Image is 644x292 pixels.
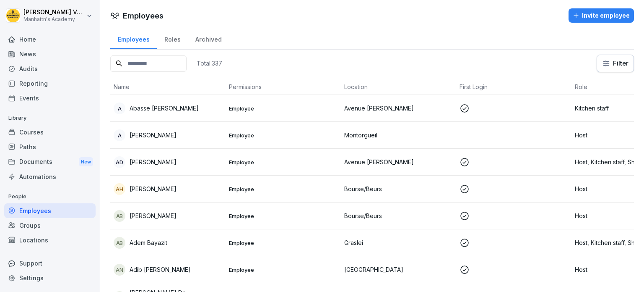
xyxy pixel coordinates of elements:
div: A [114,103,125,114]
a: Archived [188,28,229,49]
h1: Employees [123,10,164,21]
button: Filter [597,55,634,72]
p: [PERSON_NAME] [130,131,177,139]
p: Adib [PERSON_NAME] [130,265,191,274]
div: ah [114,183,125,195]
a: DocumentsNew [4,154,96,170]
a: Automations [4,169,96,184]
p: [PERSON_NAME] Vanderbeken [23,9,85,16]
div: Support [4,256,96,271]
div: AB [114,210,125,222]
p: Bourse/Beurs [344,211,453,220]
p: Employee [229,132,338,139]
p: [PERSON_NAME] [130,158,177,166]
a: Settings [4,271,96,285]
a: Locations [4,233,96,247]
a: Courses [4,125,96,139]
p: People [4,190,96,203]
div: Filter [602,59,628,68]
div: AN [114,264,125,276]
a: Roles [157,28,188,49]
a: Employees [4,203,96,218]
a: Employees [110,28,157,49]
p: Avenue [PERSON_NAME] [344,104,453,113]
a: Events [4,91,96,105]
th: First Login [456,79,571,95]
p: [PERSON_NAME] [130,184,177,193]
p: Employee [229,266,338,274]
p: Avenue [PERSON_NAME] [344,158,453,166]
th: Location [341,79,456,95]
a: Paths [4,139,96,154]
a: Reporting [4,76,96,91]
div: Documents [4,154,96,170]
p: Manhattn's Academy [23,16,85,22]
p: Graslei [344,238,453,247]
p: Total: 337 [197,59,222,67]
p: Employee [229,158,338,166]
div: New [79,157,93,167]
a: News [4,47,96,61]
p: [GEOGRAPHIC_DATA] [344,265,453,274]
button: Invite employee [569,8,634,23]
div: Invite employee [573,11,630,20]
th: Name [110,79,226,95]
a: Audits [4,61,96,76]
p: [PERSON_NAME] [130,211,177,220]
div: AD [114,156,125,168]
p: Employee [229,239,338,247]
p: Adem Bayazit [130,238,167,247]
p: Abasse [PERSON_NAME] [130,104,199,113]
p: Employee [229,185,338,193]
div: A [114,129,125,141]
p: Employee [229,212,338,220]
div: AB [114,237,125,249]
a: Home [4,32,96,47]
p: Bourse/Beurs [344,184,453,193]
p: Employee [229,105,338,112]
th: Permissions [226,79,341,95]
p: Library [4,111,96,125]
p: Montorgueil [344,131,453,139]
a: Groups [4,218,96,233]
